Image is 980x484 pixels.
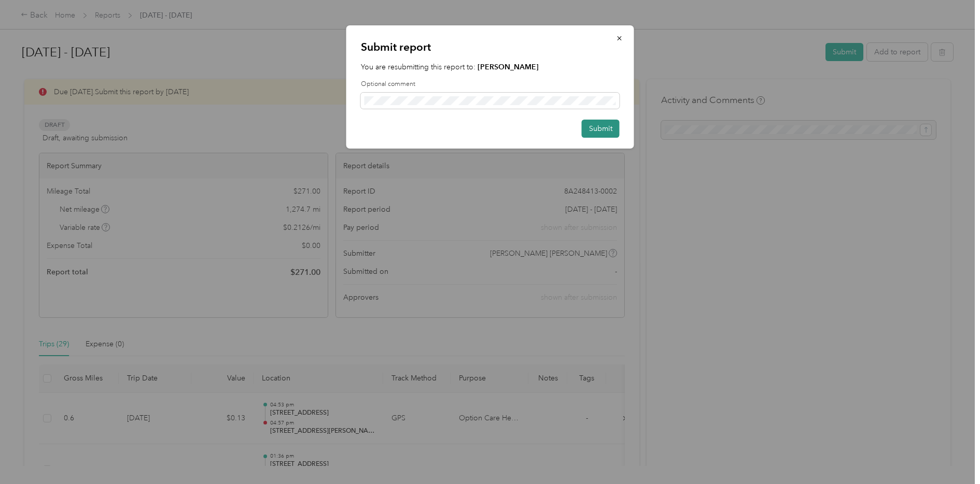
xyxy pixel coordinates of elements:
iframe: Everlance-gr Chat Button Frame [922,426,980,484]
button: Submit [582,120,620,138]
strong: [PERSON_NAME] [478,63,539,71]
p: You are resubmitting this report to: [361,62,620,72]
p: Submit report [361,40,620,54]
label: Optional comment [361,80,620,89]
